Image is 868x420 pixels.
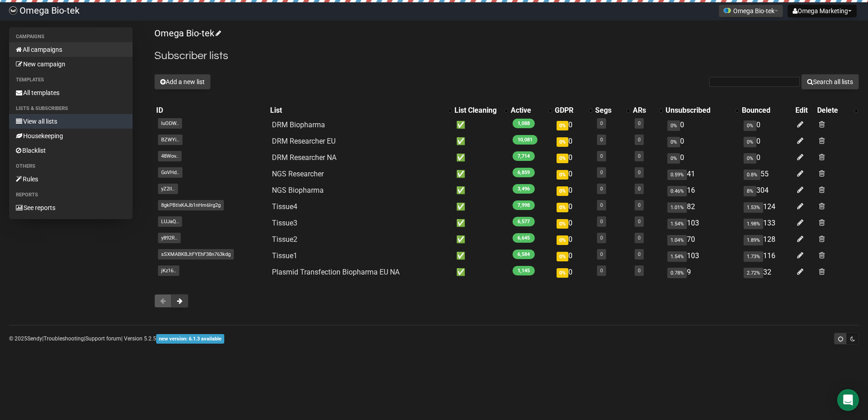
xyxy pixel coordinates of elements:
[719,5,783,17] button: Omega Bio-tek
[154,28,220,39] a: Omega Bio-tek
[638,202,641,208] a: 0
[9,85,133,100] a: All templates
[513,217,535,226] span: 6,577
[9,161,133,172] li: Others
[631,104,664,117] th: ARs: No sort applied, activate to apply an ascending sort
[742,106,792,115] div: Bounced
[156,334,224,344] span: new version: 6.1.3 available
[453,182,509,199] td: ✅
[158,265,179,276] span: jKz16..
[453,248,509,264] td: ✅
[511,106,544,115] div: Active
[744,202,763,213] span: 1.53%
[513,168,535,177] span: 6,859
[638,120,641,126] a: 0
[795,106,814,115] div: Edit
[638,235,641,241] a: 0
[666,106,731,115] div: Unsubscribed
[600,251,603,257] a: 0
[553,117,593,133] td: 0
[513,119,535,128] span: 1,088
[158,184,178,194] span: yZ2lI..
[667,235,687,245] span: 1.04%
[513,233,535,243] span: 6,645
[740,104,794,117] th: Bounced: No sort applied, sorting is disabled
[557,268,568,278] span: 0%
[453,264,509,280] td: ✅
[158,151,182,161] span: 48Wov..
[513,184,535,194] span: 3,496
[154,74,211,90] button: Add a new list
[638,219,641,225] a: 0
[154,104,268,117] th: ID: No sort applied, sorting is disabled
[600,186,603,192] a: 0
[156,335,224,342] a: new version: 6.1.3 available
[158,135,182,145] span: BZWYi..
[9,143,133,158] a: Blacklist
[667,219,687,229] span: 1.54%
[453,215,509,231] td: ✅
[600,153,603,159] a: 0
[158,216,182,227] span: LUJaQ..
[638,137,641,143] a: 0
[270,106,444,115] div: List
[633,106,655,115] div: ARs
[664,231,740,248] td: 70
[453,133,509,150] td: ✅
[600,235,603,241] a: 0
[667,170,687,180] span: 0.59%
[557,170,568,180] span: 0%
[744,186,756,196] span: 8%
[272,170,324,178] a: NGS Researcher
[740,231,794,248] td: 128
[553,104,593,117] th: GDPR: No sort applied, activate to apply an ascending sort
[664,104,740,117] th: Unsubscribed: No sort applied, activate to apply an ascending sort
[158,118,182,129] span: luODW..
[513,200,535,210] span: 7,998
[156,106,266,115] div: ID
[600,268,603,274] a: 0
[553,248,593,264] td: 0
[268,104,453,117] th: List: No sort applied, activate to apply an ascending sort
[513,266,535,275] span: 1,145
[667,120,680,131] span: 0%
[667,268,687,278] span: 0.78%
[664,133,740,150] td: 0
[557,186,568,196] span: 0%
[817,106,850,115] div: Delete
[453,166,509,182] td: ✅
[664,199,740,215] td: 82
[272,120,325,129] a: DRM Biopharma
[158,233,181,243] span: y892R..
[593,104,631,117] th: Segs: No sort applied, activate to apply an ascending sort
[9,200,133,215] a: See reports
[553,182,593,199] td: 0
[553,133,593,150] td: 0
[600,137,603,143] a: 0
[600,120,603,126] a: 0
[513,151,535,161] span: 7,714
[509,104,553,117] th: Active: No sort applied, activate to apply an ascending sort
[513,135,538,145] span: 10,081
[638,153,641,159] a: 0
[664,215,740,231] td: 103
[638,251,641,257] a: 0
[272,235,297,244] a: Tissue2
[667,137,680,147] span: 0%
[9,114,133,129] a: View all lists
[272,268,399,276] a: Plasmid Transfection Biopharma EU NA
[557,203,568,212] span: 0%
[9,57,133,71] a: New campaign
[9,42,133,57] a: All campaigns
[667,202,687,213] span: 1.01%
[557,219,568,229] span: 0%
[667,251,687,262] span: 1.54%
[154,48,859,64] h2: Subscriber lists
[272,153,336,162] a: DRM Researcher NA
[453,199,509,215] td: ✅
[557,137,568,147] span: 0%
[664,182,740,199] td: 16
[740,117,794,133] td: 0
[664,264,740,280] td: 9
[744,251,763,262] span: 1.73%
